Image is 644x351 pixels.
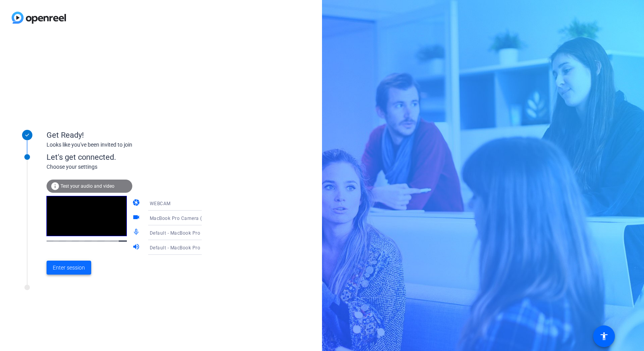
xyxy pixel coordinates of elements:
button: Enter session [47,261,91,275]
mat-icon: mic_none [132,228,142,237]
div: Looks like you've been invited to join [47,141,202,149]
mat-icon: accessibility [599,332,609,341]
span: Test your audio and video [61,183,114,189]
span: Enter session [53,264,85,272]
span: WEBCAM [150,201,171,206]
span: MacBook Pro Camera (0000:0001) [150,215,229,221]
div: Let's get connected. [47,151,218,163]
mat-icon: videocam [132,213,142,223]
span: Default - MacBook Pro Microphone (Built-in) [150,230,249,236]
span: Default - MacBook Pro Speakers (Built-in) [150,244,243,251]
mat-icon: volume_up [132,243,142,252]
div: Choose your settings [47,163,218,171]
div: Get Ready! [47,129,202,141]
mat-icon: camera [132,199,142,208]
mat-icon: info [50,182,60,191]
